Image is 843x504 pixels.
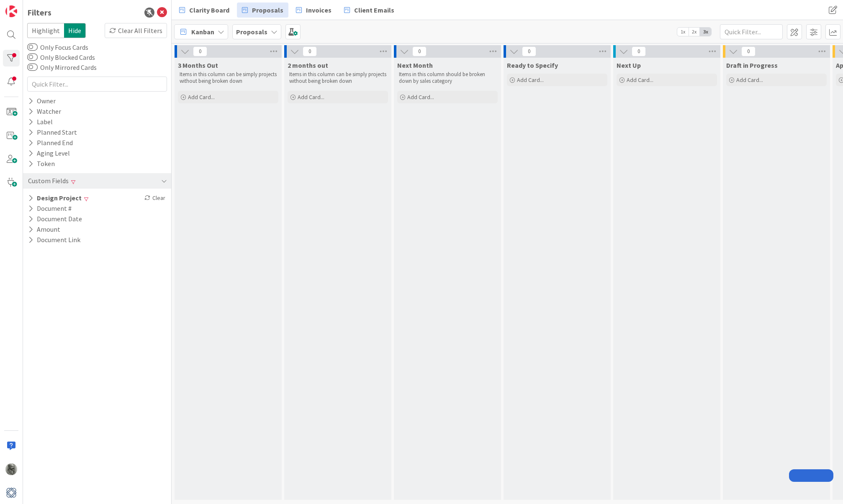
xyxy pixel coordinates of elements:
[298,93,324,101] span: Add Card...
[174,3,234,18] a: Clarity Board
[27,148,71,159] div: Aging Level
[27,6,51,19] div: Filters
[27,235,81,245] button: Document Link
[180,71,277,85] p: Items in this column can be simply projects without being broken down
[105,23,167,38] div: Clear All Filters
[354,5,394,15] span: Client Emails
[143,193,167,203] div: Clear
[632,46,646,56] span: 0
[64,23,86,38] span: Hide
[27,106,62,117] div: Watcher
[27,193,82,203] button: Design Project
[726,61,778,69] span: Draft in Progress
[191,27,214,37] span: Kanban
[236,28,267,36] b: Proposals
[27,53,38,61] button: Only Blocked Cards
[720,24,783,39] input: Quick Filter...
[27,23,64,38] span: Highlight
[700,28,711,36] span: 3x
[27,159,56,169] div: Token
[252,5,283,15] span: Proposals
[27,214,83,224] button: Document Date
[517,76,544,84] span: Add Card...
[27,117,54,127] div: Label
[736,76,763,84] span: Add Card...
[237,3,288,18] a: Proposals
[5,463,17,475] img: PA
[27,96,57,106] div: Owner
[27,224,61,235] button: Amount
[741,46,756,56] span: 0
[397,61,433,69] span: Next Month
[27,138,74,148] div: Planned End
[507,61,558,69] span: Ready to Specify
[27,62,97,72] label: Only Mirrored Cards
[339,3,399,18] a: Client Emails
[188,93,215,101] span: Add Card...
[522,46,536,56] span: 0
[289,71,386,85] p: Items in this column can be simply projects without being broken down
[627,76,653,84] span: Add Card...
[193,46,207,56] span: 0
[27,52,95,62] label: Only Blocked Cards
[27,176,69,186] div: Custom Fields
[399,71,496,85] p: Items in this column should be broken down by sales category
[27,77,167,92] input: Quick Filter...
[27,63,38,72] button: Only Mirrored Cards
[303,46,317,56] span: 0
[189,5,229,15] span: Clarity Board
[288,61,328,69] span: 2 months out
[291,3,337,18] a: Invoices
[689,28,700,36] span: 2x
[27,203,72,214] button: Document #
[27,127,78,138] div: Planned Start
[5,5,17,17] img: Visit kanbanzone.com
[5,487,17,499] img: avatar
[677,28,689,36] span: 1x
[306,5,332,15] span: Invoices
[407,93,434,101] span: Add Card...
[27,43,38,51] button: Only Focus Cards
[178,61,218,69] span: 3 Months Out
[27,42,88,52] label: Only Focus Cards
[617,61,641,69] span: Next Up
[412,46,427,56] span: 0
